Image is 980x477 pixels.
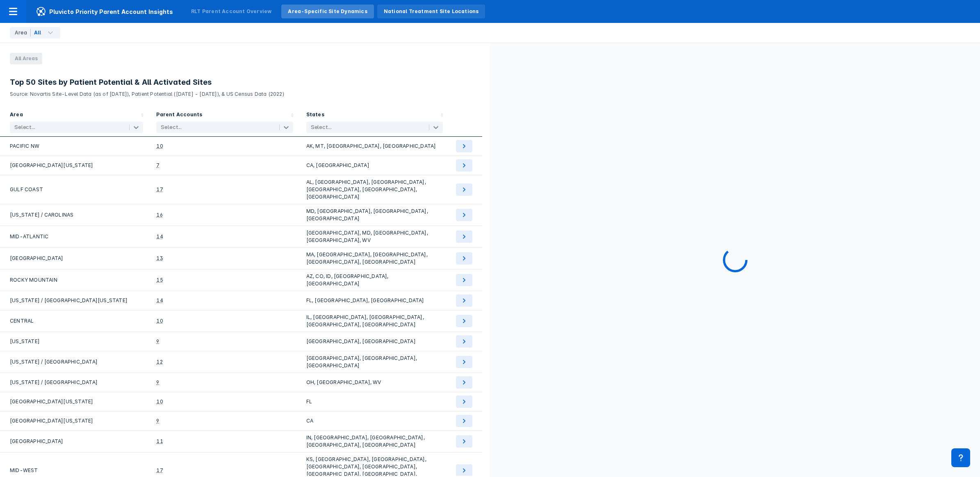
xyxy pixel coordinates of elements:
div: 14 [156,233,163,240]
div: 10 [156,317,163,325]
div: 10 [156,398,163,405]
div: Area [10,111,23,120]
span: All Areas [10,53,42,64]
div: 15 [156,276,163,284]
div: IL, [GEOGRAPHIC_DATA], [GEOGRAPHIC_DATA], [GEOGRAPHIC_DATA], [GEOGRAPHIC_DATA] [306,314,443,328]
div: Area-Specific Site Dynamics [288,8,367,15]
div: 11 [156,438,163,445]
div: 16 [156,211,162,219]
div: Sort [300,108,449,137]
div: Area [15,29,31,36]
a: National Treatment Site Locations [377,5,485,18]
div: [GEOGRAPHIC_DATA][US_STATE] [10,159,143,172]
div: OH, [GEOGRAPHIC_DATA], WV [306,376,443,389]
div: [GEOGRAPHIC_DATA][US_STATE] [10,415,143,427]
div: [GEOGRAPHIC_DATA] [10,434,143,449]
div: [US_STATE] [10,335,143,348]
div: 7 [156,162,160,169]
div: 13 [156,255,163,262]
div: PACIFIC NW [10,140,143,152]
div: [US_STATE] / CAROLINAS [10,208,143,222]
div: CA, [GEOGRAPHIC_DATA] [306,159,443,172]
div: All [34,29,41,36]
div: [GEOGRAPHIC_DATA], [GEOGRAPHIC_DATA], [GEOGRAPHIC_DATA] [306,355,443,369]
div: Parent Accounts [156,111,202,120]
span: Pluvicto Priority Parent Account Insights [26,7,183,16]
div: [US_STATE] / [GEOGRAPHIC_DATA] [10,376,143,389]
div: 9 [156,379,159,386]
a: RLT Parent Account Overview [185,5,278,18]
div: GULF COAST [10,179,143,201]
div: CA [306,415,443,427]
div: [US_STATE] / [GEOGRAPHIC_DATA] [10,355,143,369]
div: 9 [156,417,159,425]
div: MID-ATLANTIC [10,229,143,244]
div: [GEOGRAPHIC_DATA], MD, [GEOGRAPHIC_DATA], [GEOGRAPHIC_DATA], WV [306,229,443,244]
div: AL, [GEOGRAPHIC_DATA], [GEOGRAPHIC_DATA], [GEOGRAPHIC_DATA], [GEOGRAPHIC_DATA], [GEOGRAPHIC_DATA] [306,179,443,201]
div: MD, [GEOGRAPHIC_DATA], [GEOGRAPHIC_DATA], [GEOGRAPHIC_DATA] [306,208,443,222]
div: 12 [156,358,162,366]
div: RLT Parent Account Overview [191,8,271,15]
div: Contact Support [951,448,970,467]
div: [GEOGRAPHIC_DATA], [GEOGRAPHIC_DATA] [306,335,443,348]
div: [US_STATE] / [GEOGRAPHIC_DATA][US_STATE] [10,294,143,307]
div: CENTRAL [10,314,143,328]
div: [GEOGRAPHIC_DATA] [10,251,143,266]
div: AK, MT, [GEOGRAPHIC_DATA], [GEOGRAPHIC_DATA] [306,140,443,152]
div: MA, [GEOGRAPHIC_DATA], [GEOGRAPHIC_DATA], [GEOGRAPHIC_DATA], [GEOGRAPHIC_DATA] [306,251,443,266]
div: 17 [156,467,163,474]
p: Source: Novartis Site-Level Data (as of [DATE]), Patient Potential ([DATE] - [DATE]), & US Census... [10,87,480,98]
div: FL, [GEOGRAPHIC_DATA], [GEOGRAPHIC_DATA] [306,294,443,307]
a: Area-Specific Site Dynamics [281,5,374,18]
div: FL [306,396,443,408]
div: 17 [156,186,163,193]
div: AZ, CO, ID, [GEOGRAPHIC_DATA], [GEOGRAPHIC_DATA] [306,273,443,287]
div: National Treatment Site Locations [384,8,479,15]
div: 14 [156,297,163,304]
h3: Top 50 Sites by Patient Potential & All Activated Sites [10,77,480,87]
div: 10 [156,142,163,150]
div: States [306,111,324,120]
div: ROCKY MOUNTAIN [10,273,143,287]
div: Sort [150,108,299,137]
div: IN, [GEOGRAPHIC_DATA], [GEOGRAPHIC_DATA], [GEOGRAPHIC_DATA], [GEOGRAPHIC_DATA] [306,434,443,449]
div: 9 [156,338,159,345]
div: [GEOGRAPHIC_DATA][US_STATE] [10,396,143,408]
